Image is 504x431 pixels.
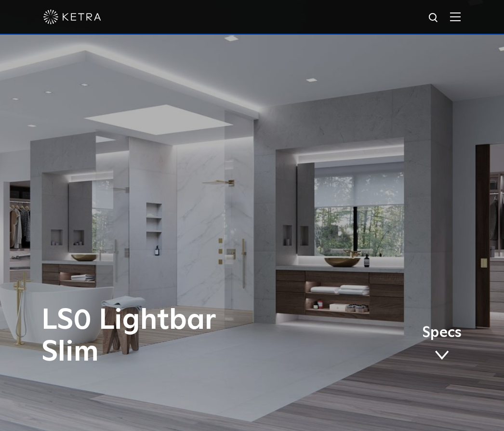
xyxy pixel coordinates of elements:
span: Specs [422,326,462,340]
img: ketra-logo-2019-white [43,10,101,24]
h1: LS0 Lightbar Slim [41,305,314,368]
img: search icon [428,12,440,24]
a: Specs [422,326,462,364]
img: Hamburger%20Nav.svg [450,12,461,21]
